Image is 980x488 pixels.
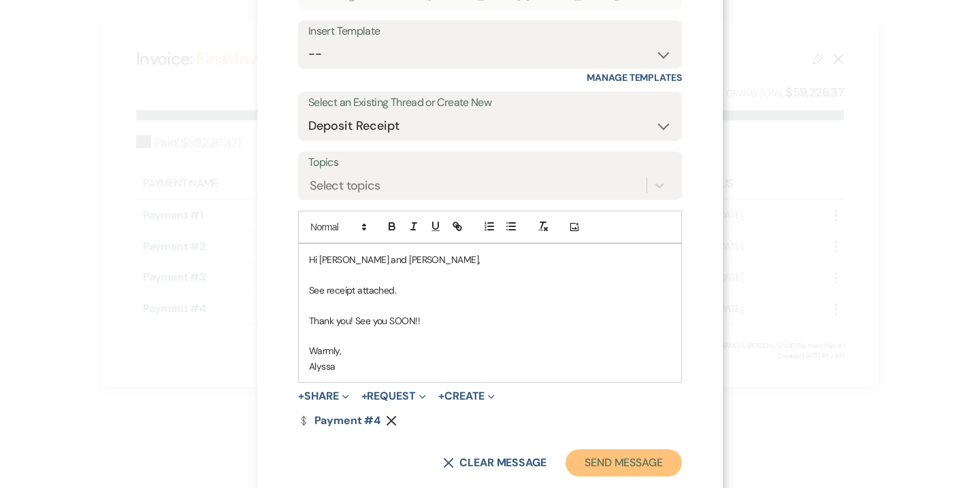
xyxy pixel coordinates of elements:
[361,391,367,402] span: +
[443,457,546,468] button: Clear message
[587,71,682,84] a: Manage Templates
[566,449,682,476] button: Send Message
[298,415,380,426] a: Payment #4
[310,177,380,195] div: Select topics
[309,313,671,328] p: Thank you! See you SOON!!
[438,391,495,402] button: Create
[298,391,304,402] span: +
[308,22,672,41] div: Insert Template
[308,153,672,173] label: Topics
[298,391,349,402] button: Share
[309,252,671,267] p: Hi [PERSON_NAME] and [PERSON_NAME],
[309,283,671,298] p: See receipt attached.
[309,343,671,358] p: Warmly,
[308,93,672,113] label: Select an Existing Thread or Create New
[309,359,671,374] p: Alyssa
[361,391,426,402] button: Request
[438,391,444,402] span: +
